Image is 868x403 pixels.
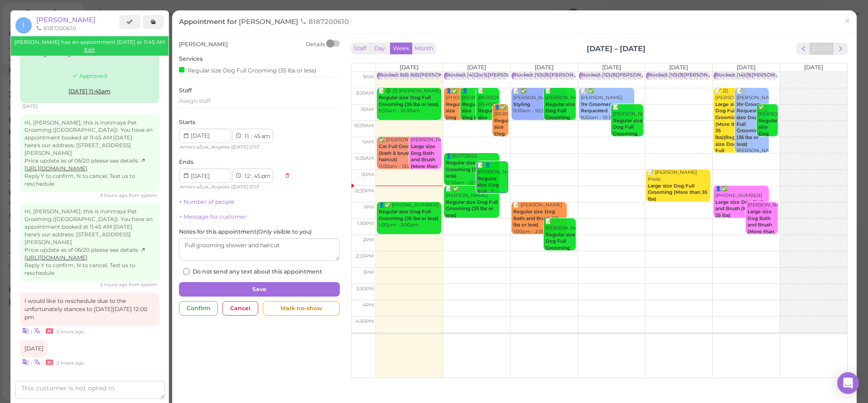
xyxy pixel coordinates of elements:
span: [PERSON_NAME] [179,41,228,48]
div: • [20,357,159,367]
div: 📝 😋 (3) [PERSON_NAME] 9:30am - 10:30am [378,88,441,115]
div: 👤✅ [PHONE_NUMBER] 1:00pm - 2:00pm [378,202,441,229]
div: 📝 (2) [PERSON_NAME] 9:30am - 11:30am [715,88,747,187]
button: Day [369,43,391,55]
b: Large size Dog Bath and Brush (More than 35 lbs) [715,199,768,218]
b: Regular size Dog Full Grooming (35 lbs or less) [613,118,643,150]
span: [DATE] [602,64,621,71]
div: Details [306,40,325,48]
div: ✅ [PERSON_NAME] 10:00am - 11:00am [758,104,778,184]
b: Regular size Dog Full Grooming (35 lbs or less) [478,108,502,147]
span: [PERSON_NAME] [239,17,300,26]
label: Notes for this appointment ( Only visible to you ) [179,228,312,236]
b: Regular size Dog Full Grooming (35 lbs or less) [446,160,498,179]
label: Ends [179,158,193,166]
i: | [31,360,32,366]
h2: [DATE] – [DATE] [587,43,646,54]
span: 11:30am [355,155,374,161]
span: 10:30am [354,123,374,129]
span: 10am [361,106,374,112]
div: Appointment for [179,17,352,26]
span: America/Los_Angeles [180,144,230,150]
b: Large size Dog Full Grooming (More than 35 lbs)|Regular size Dog Full Grooming (35 lbs or less) [715,101,744,174]
span: [DATE] [669,64,688,71]
span: 09/29/2025 10:14am [57,360,84,366]
div: | | [179,183,280,191]
b: Regular size Dog Full Grooming (35 lbs or less) [545,101,575,134]
div: ✅ [PERSON_NAME] 11:00am - 12:00pm [378,137,432,170]
span: 09/29/2025 10:14am [100,282,129,288]
div: 📝 👤[PERSON_NAME] Full grooming shower and haircut 11:45am - 12:45pm [477,162,507,255]
div: 👤✅ [PERSON_NAME] 10:00am - 11:00am [494,104,509,197]
div: 📝 ✅ [PERSON_NAME] 9:30am - 10:30am [513,88,567,115]
b: Regular size Dog Full Grooming (35 lbs or less) [379,95,439,107]
div: Blocked: (14)(9)[PERSON_NAME] • appointment [715,72,830,79]
div: | | [179,143,280,151]
span: 1:30pm [357,221,374,226]
a: + Message for customer [179,213,246,220]
div: Hi, [PERSON_NAME], this is Ironmaya Pet Grooming ([GEOGRAPHIC_DATA]). You have an appointment boo... [20,115,159,193]
div: 👤[PERSON_NAME] 9:30am - 10:30am [462,88,483,154]
li: 8187200610 [34,24,78,33]
b: Regular size Dog Full Grooming (35 lbs or less) [758,118,783,163]
b: Regular size Dog Full Grooming (35 lbs or less) [379,209,439,221]
div: 📝 [PERSON_NAME] Press 12:00pm - 1:00pm [647,169,710,209]
span: 2pm [363,237,374,243]
div: Hi, [PERSON_NAME], this is Ironmaya Pet Grooming ([GEOGRAPHIC_DATA]). You have an appointment boo... [20,203,159,282]
div: 👤✅ [PHONE_NUMBER] 12:30pm - 1:30pm [715,186,769,225]
a: × [839,11,856,32]
div: Blocked: (10)(8)[PERSON_NAME],[PERSON_NAME] • appointment [513,72,672,79]
div: 📝 ✅ [PERSON_NAME] 12:30pm - 1:30pm [445,186,499,225]
span: 3:30pm [356,286,374,292]
div: Regular size Dog Full Grooming (35 lbs or less) [179,65,316,75]
b: Regular size Dog Full Grooming (35 lbs or less) [477,176,502,215]
b: Large size Dog Full Grooming (More than 35 lbs) [648,183,707,202]
a: + Number of people [179,198,235,205]
div: 👤9517726133 11:30am - 12:30pm [445,153,499,186]
span: 9am [363,74,374,80]
div: [PERSON_NAME] 1:00pm - 2:00pm [747,202,778,255]
span: 09/29/2025 10:14am [57,329,84,335]
div: [PERSON_NAME] 11:00am - 12:00pm [410,137,441,190]
label: Do not send any text about this appointment [183,268,322,276]
button: next [834,43,848,55]
span: Assign staff [179,97,211,104]
button: Week [390,43,412,55]
b: Regular size Dog Full Grooming (35 lbs or less) [462,101,487,140]
div: Blocked: (10)(8)[PERSON_NAME],[PERSON_NAME] • appointment [580,72,740,79]
span: 3pm [363,269,374,275]
div: 📝 [PERSON_NAME] [PERSON_NAME] 9:30am - 11:30am [736,88,769,168]
label: Staff [179,86,192,95]
div: 📝 [PERSON_NAME] 1:00pm - 2:00pm [513,202,567,235]
a: [PERSON_NAME] [36,15,96,24]
b: Styling [513,101,530,107]
button: Staff [351,43,369,55]
input: Do not send any text about this appointment [183,269,189,274]
b: Regular size Dog Full Grooming (35 lbs or less) [545,232,575,264]
div: Blocked: 6(6) 6(6)[PERSON_NAME] • appointment [378,72,498,79]
a: [DATE] 11:45am [61,84,118,99]
b: Regular size Dog Bath and Brush (35 lbs or less) [513,209,559,228]
span: 12pm [361,172,374,178]
div: Blocked: (4)(2or3)[PERSON_NAME],[PERSON_NAME] • appointment [445,72,610,79]
div: • [20,326,159,336]
span: [DATE] [467,64,486,71]
span: 8187200610 [300,17,349,26]
span: 4pm [362,302,374,308]
div: Open Intercom Messenger [837,372,859,394]
div: Confirm [179,301,218,316]
span: 4:30pm [356,318,374,324]
span: × [844,14,850,27]
span: 09/29/2025 09:30am [100,192,129,198]
span: America/Los_Angeles [180,184,230,190]
span: from system [129,192,157,198]
span: [DATE] [400,64,419,71]
span: I [15,17,32,34]
span: from system [129,282,157,288]
i: | [31,329,32,335]
div: 👤✅ [PHONE_NUMBER] 9:30am - 10:30am [445,88,467,168]
div: I would like to reschedule due to the unfortunately stances to [DATE][DATE] 12:00 pm [20,293,159,326]
div: Approved [24,67,155,85]
label: Starts [179,118,195,126]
